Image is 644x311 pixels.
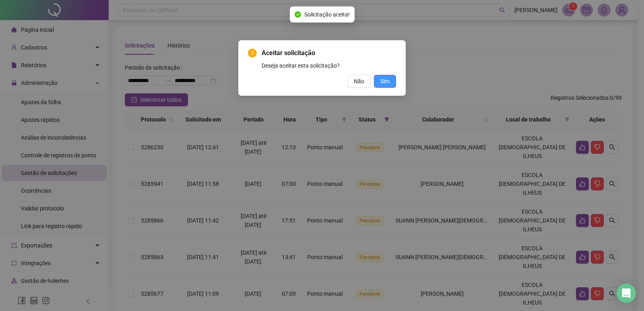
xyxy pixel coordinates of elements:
span: Aceitar solicitação [262,48,396,58]
span: Sim [380,77,390,86]
button: Sim [374,75,396,88]
span: Solicitação aceita! [304,10,350,19]
button: Não [347,75,371,88]
span: Não [354,77,364,86]
span: exclamation-circle [248,49,257,58]
div: Deseja aceitar esta solicitação? [262,61,396,70]
span: check-circle [295,11,301,18]
div: Open Intercom Messenger [617,284,636,303]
